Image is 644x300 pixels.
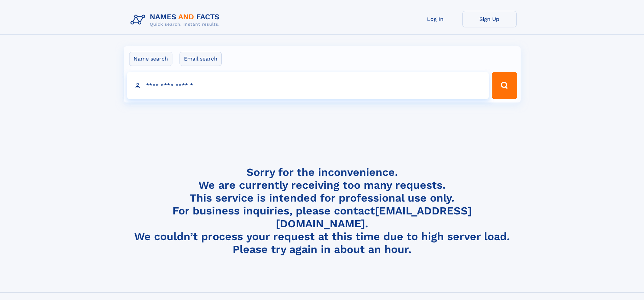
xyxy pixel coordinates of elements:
[408,11,462,27] a: Log In
[492,72,517,99] button: Search Button
[129,52,172,66] label: Name search
[462,11,517,27] a: Sign Up
[180,52,222,66] label: Email search
[128,166,517,256] h4: Sorry for the inconvenience. We are currently receiving too many requests. This service is intend...
[127,72,489,99] input: search input
[128,11,225,29] img: Logo Names and Facts
[276,204,472,230] a: [EMAIL_ADDRESS][DOMAIN_NAME]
